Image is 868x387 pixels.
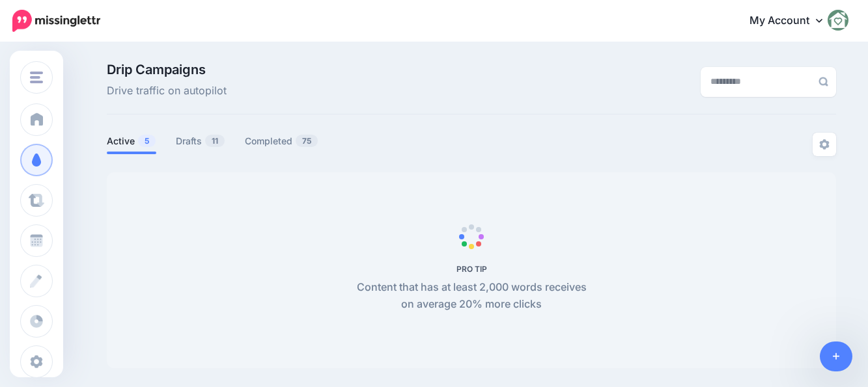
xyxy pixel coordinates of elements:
a: Drafts11 [176,133,225,149]
img: search-grey-6.png [819,77,828,87]
p: Content that has at least 2,000 words receives on average 20% more clicks [350,279,594,313]
span: 75 [296,135,318,147]
span: 5 [138,135,156,147]
img: settings-grey.png [819,139,830,150]
a: Active5 [107,133,156,149]
img: Missinglettr [12,10,100,32]
a: My Account [736,5,848,37]
img: menu.png [30,72,43,83]
h5: PRO TIP [350,264,594,274]
span: 11 [205,135,225,147]
span: Drive traffic on autopilot [107,83,227,100]
a: Completed75 [245,133,318,149]
span: Drip Campaigns [107,63,227,76]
